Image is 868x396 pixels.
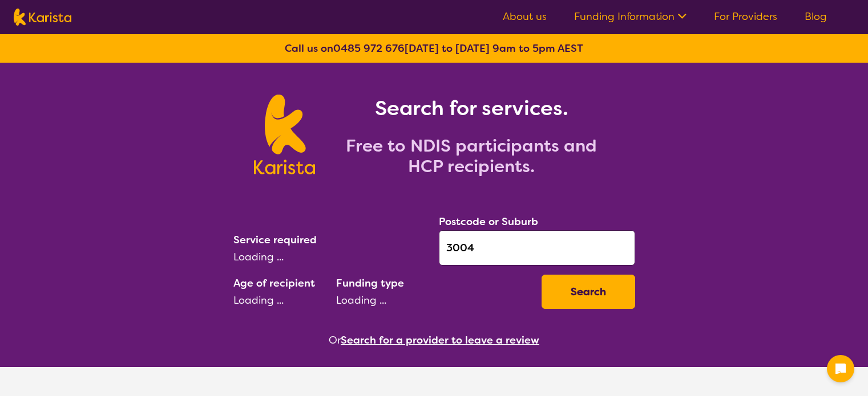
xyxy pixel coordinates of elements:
[233,276,315,290] label: Age of recipient
[254,95,315,174] img: Karista logo
[336,292,532,309] div: Loading ...
[341,332,539,349] button: Search for a provider to leave a review
[329,332,341,349] span: Or
[503,10,547,23] a: About us
[333,42,405,55] a: 0485 972 676
[439,215,538,228] label: Postcode or Suburb
[574,10,687,23] a: Funding Information
[805,10,827,23] a: Blog
[14,9,71,26] img: Karista logo
[233,292,327,309] div: Loading ...
[714,10,777,23] a: For Providers
[285,42,583,55] b: Call us on [DATE] to [DATE] 9am to 5pm AEST
[233,233,317,247] label: Service required
[439,230,635,266] input: Type
[233,248,430,266] div: Loading ...
[329,95,614,122] h1: Search for services.
[542,275,635,309] button: Search
[336,276,404,290] label: Funding type
[329,136,614,177] h2: Free to NDIS participants and HCP recipients.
